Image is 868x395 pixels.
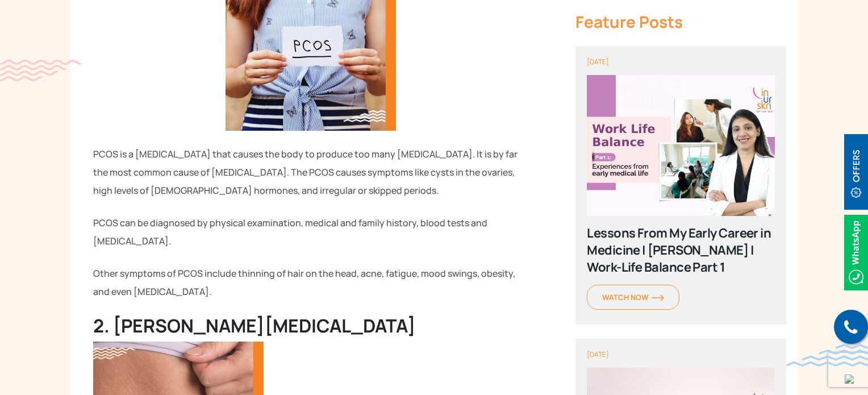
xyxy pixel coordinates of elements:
[93,313,416,338] strong: 2. [PERSON_NAME][MEDICAL_DATA]
[575,11,786,32] div: Feature Posts
[587,75,775,216] img: poster
[587,224,775,276] div: Lessons From My Early Career in Medicine | [PERSON_NAME] | Work-Life Balance Part 1
[652,294,664,301] img: orange-arrow
[93,264,528,301] p: Other symptoms of PCOS include thinning of hair on the head, acne, fatigue, mood swings, obesity,...
[587,350,775,359] div: [DATE]
[587,57,775,66] div: [DATE]
[844,134,868,210] img: offerBt
[587,285,679,310] a: Watch Noworange-arrow
[844,245,868,257] a: Whatsappicon
[844,215,868,290] img: Whatsappicon
[786,344,868,367] img: bluewave
[602,292,664,302] span: Watch Now
[93,214,528,250] p: PCOS can be diagnosed by physical examination, medical and family history, blood tests and [MEDIC...
[93,145,528,199] p: PCOS is a [MEDICAL_DATA] that causes the body to produce too many [MEDICAL_DATA]. It is by far th...
[845,375,854,384] img: up-blue-arrow.svg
